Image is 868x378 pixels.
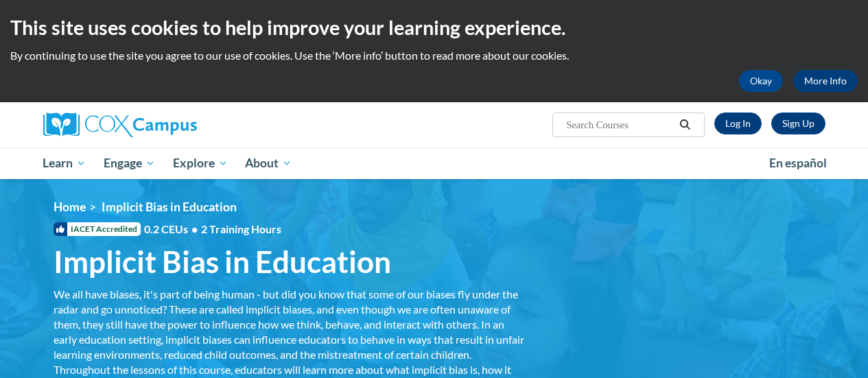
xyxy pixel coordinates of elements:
[813,323,857,367] iframe: Button to launch messaging window
[34,147,95,179] a: Learn
[714,113,762,134] a: Log In
[769,156,827,170] span: En español
[54,222,141,236] span: IACET Accredited
[565,117,675,133] input: Search Courses
[144,222,281,237] span: 0.2 CEUs
[43,113,290,137] a: Cox Campus
[173,155,228,172] span: Explore
[245,155,292,172] span: About
[95,147,164,179] a: Engage
[201,222,281,235] span: 2 Training Hours
[191,222,198,235] span: •
[164,147,237,179] a: Explore
[10,48,858,63] p: By continuing to use the site you agree to our use of cookies. Use the ‘More info’ button to read...
[771,113,825,134] a: Register
[793,70,858,92] a: More Info
[54,200,86,214] a: Home
[739,70,783,92] button: Okay
[236,147,301,179] a: About
[760,149,836,178] a: En español
[54,244,391,280] span: Implicit Bias in Education
[675,117,695,133] button: Search
[43,155,86,172] span: Learn
[10,14,858,41] h2: This site uses cookies to help improve your learning experience.
[33,147,836,179] div: Main menu
[102,200,237,214] span: Implicit Bias in Education
[104,155,155,172] span: Engage
[43,113,197,137] img: Cox Campus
